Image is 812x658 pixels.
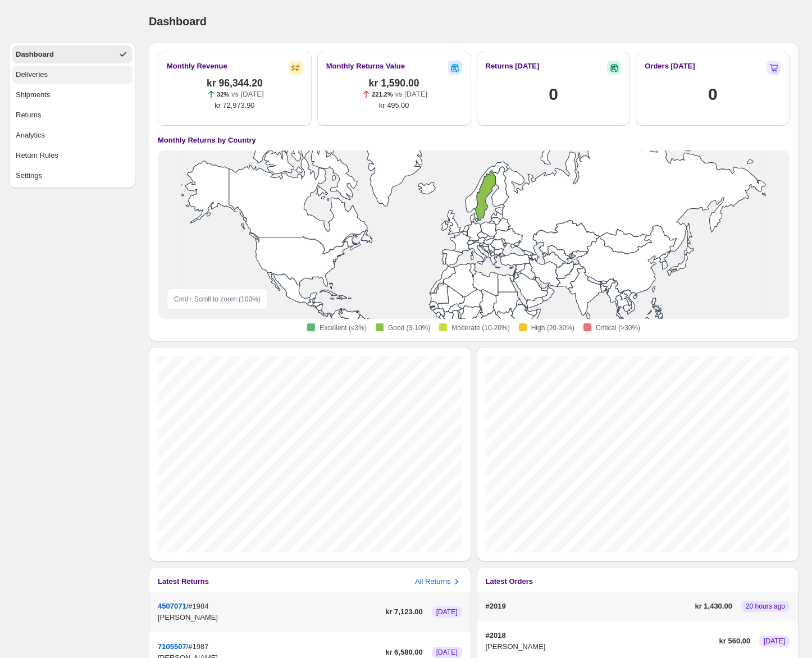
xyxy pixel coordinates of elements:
p: #2018 [486,630,715,641]
button: 7105507 [158,642,186,651]
div: Shipments [16,89,50,100]
h3: Latest Returns [158,576,209,587]
span: kr 72,973.90 [215,100,254,111]
div: / [158,601,381,623]
span: [DATE] [436,648,458,657]
h2: Monthly Returns Value [326,61,405,72]
h3: Latest Orders [486,576,533,587]
div: Return Rules [16,150,58,161]
span: High (20-30%) [531,323,574,332]
span: kr 1,430.00 [695,601,732,612]
span: 32% [217,91,229,98]
span: kr 6,580.00 [385,647,423,658]
p: vs [DATE] [231,89,264,100]
span: Moderate (10-20%) [451,323,509,332]
h4: Monthly Returns by Country [158,135,256,146]
span: [DATE] [436,607,458,616]
button: Shipments [12,86,132,104]
span: kr 560.00 [719,636,751,647]
h2: Orders [DATE] [645,61,695,72]
span: Critical (>30%) [596,323,640,332]
button: Analytics [12,126,132,144]
p: #2019 [486,601,691,612]
button: Returns [12,106,132,124]
h3: All Returns [415,576,451,587]
div: Returns [16,109,42,121]
div: Deliveries [16,69,48,80]
span: kr 7,123.00 [385,606,423,618]
div: Analytics [16,130,45,141]
h1: 0 [708,83,717,106]
span: Excellent (≤3%) [320,323,367,332]
span: #1987 [188,642,208,651]
button: Dashboard [12,45,132,63]
button: Settings [12,167,132,185]
span: kr 1,590.00 [369,77,419,89]
span: Good (3-10%) [388,323,430,332]
span: 20 hours ago [746,602,785,611]
h2: Returns [DATE] [486,61,540,72]
div: Settings [16,170,42,181]
p: vs [DATE] [395,89,428,100]
span: 221.2% [372,91,393,98]
button: 4507071 [158,602,186,610]
span: [DATE] [764,637,785,646]
span: #1984 [188,602,208,610]
span: kr 96,344.20 [207,77,263,89]
div: Dashboard [16,49,54,60]
div: Cmd + Scroll to zoom ( 100 %) [167,289,268,310]
span: Dashboard [149,15,207,28]
p: [PERSON_NAME] [158,612,381,623]
h1: 0 [549,83,558,106]
button: All Returns [415,576,462,587]
button: Deliveries [12,66,132,84]
h2: Monthly Revenue [167,61,227,72]
span: kr 495.00 [379,100,409,111]
button: Return Rules [12,147,132,164]
p: [PERSON_NAME] [486,641,715,652]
